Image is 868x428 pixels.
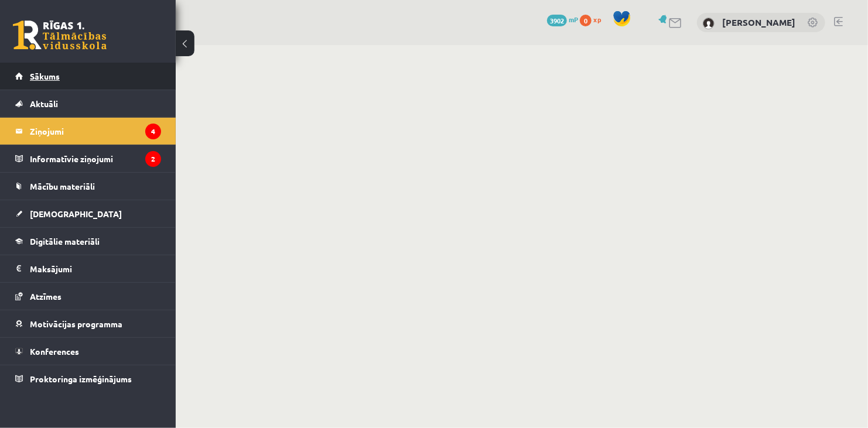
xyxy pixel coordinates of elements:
a: Maksājumi [15,255,161,282]
a: 0 xp [580,15,607,24]
a: Mācību materiāli [15,173,161,200]
a: [DEMOGRAPHIC_DATA] [15,200,161,227]
a: Rīgas 1. Tālmācības vidusskola [13,20,107,50]
i: 2 [145,151,161,167]
span: [DEMOGRAPHIC_DATA] [30,208,122,219]
img: Viktorija Zaiceva [703,18,715,29]
a: Aktuāli [15,90,161,117]
a: Ziņojumi4 [15,118,161,145]
legend: Ziņojumi [30,118,161,145]
a: Proktoringa izmēģinājums [15,365,161,392]
span: Sākums [30,71,60,81]
a: Informatīvie ziņojumi2 [15,145,161,172]
span: 0 [580,15,592,26]
span: Proktoringa izmēģinājums [30,374,132,384]
a: Digitālie materiāli [15,228,161,255]
a: Konferences [15,338,161,365]
span: Konferences [30,346,79,357]
span: xp [593,15,601,24]
span: Mācību materiāli [30,181,95,191]
legend: Maksājumi [30,255,161,282]
span: Aktuāli [30,98,58,109]
a: Atzīmes [15,283,161,310]
span: Digitālie materiāli [30,236,100,246]
span: Atzīmes [30,291,61,302]
a: 3902 mP [547,15,578,24]
span: 3902 [547,15,567,26]
span: mP [569,15,578,24]
legend: Informatīvie ziņojumi [30,145,161,172]
a: Motivācijas programma [15,310,161,337]
span: Motivācijas programma [30,319,122,329]
a: [PERSON_NAME] [722,16,795,28]
a: Sākums [15,63,161,90]
i: 4 [145,124,161,139]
